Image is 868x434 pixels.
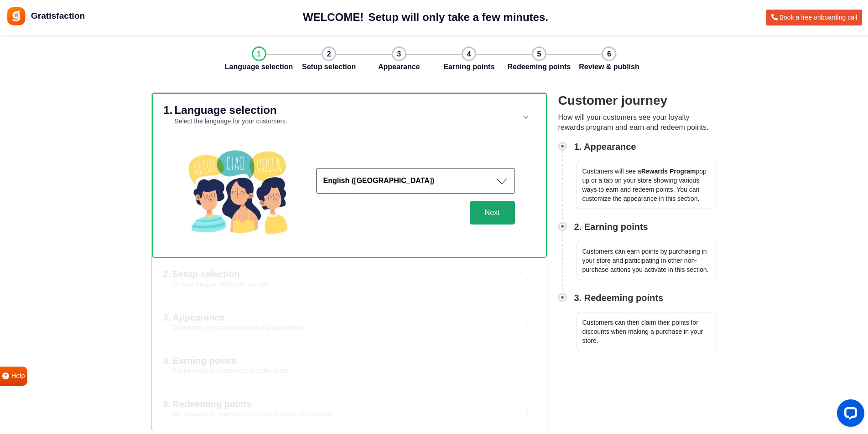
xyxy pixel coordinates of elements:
[323,177,435,184] strong: English ([GEOGRAPHIC_DATA])
[316,168,515,194] button: English ([GEOGRAPHIC_DATA])
[558,112,717,133] p: How will your customers see your loyalty rewards program and earn and redeem points.
[175,105,287,116] h2: Language selection
[574,220,648,234] h3: 2. Earning points
[577,161,717,209] p: Customers will see a pop up or a tab on your store showing various ways to earn and redeem points...
[368,11,548,24] h1: Setup will only take a few minutes.
[577,312,717,351] p: Customers can then claim their points for discounts when making a purchase in your store.
[470,201,515,225] button: Next
[830,396,868,434] iframe: LiveChat chat widget
[577,241,717,280] p: Customers can earn points by purchasing in your store and participating in other non-purchase act...
[164,105,173,127] h2: 1.
[6,6,26,26] img: Gratisfaction
[303,11,364,24] h1: WELCOME!
[175,117,287,125] small: Select the language for your customers.
[574,291,664,305] h3: 3. Redeeming points
[574,140,636,153] h3: 1. Appearance
[766,10,862,26] a: Book a free onboarding call
[11,371,25,381] span: Help
[641,168,696,175] strong: Rewards Program
[558,92,717,109] h2: Customer journey
[31,10,85,23] span: Gratisfaction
